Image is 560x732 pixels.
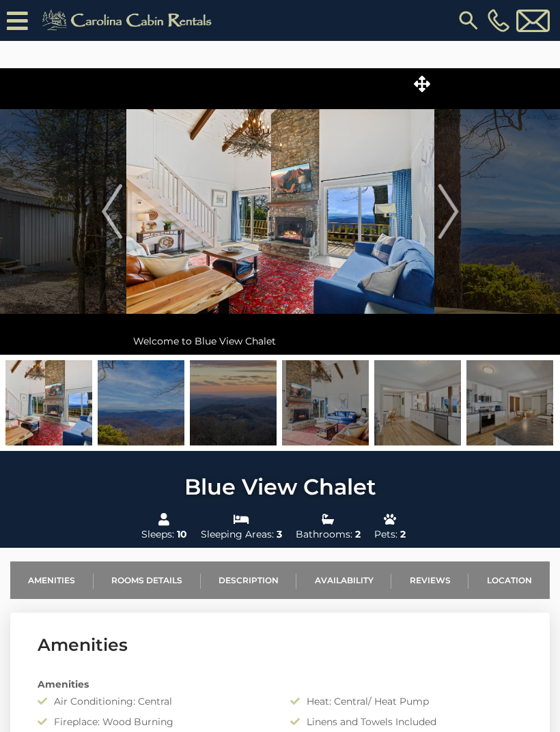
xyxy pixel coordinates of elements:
a: Location [468,561,550,599]
img: 165669198 [374,360,461,445]
img: 165669215 [98,360,184,445]
a: Reviews [391,561,468,599]
h3: Amenities [38,633,522,657]
a: Rooms Details [94,561,201,599]
img: search-regular.svg [456,8,481,33]
img: 165669194 [5,360,92,445]
img: arrow [438,184,458,239]
button: Next [434,68,462,355]
img: 165669197 [466,360,553,445]
a: Availability [296,561,391,599]
div: Air Conditioning: Central [27,694,280,708]
img: arrow [102,184,122,239]
a: Amenities [10,561,94,599]
div: Amenities [27,677,533,691]
a: [PHONE_NUMBER] [484,9,513,32]
button: Previous [98,68,126,355]
img: 166010884 [190,360,277,445]
div: Linens and Towels Included [280,715,533,729]
img: 165669195 [282,360,369,445]
img: Khaki-logo.png [35,7,223,34]
a: Description [201,561,297,599]
div: Heat: Central/ Heat Pump [280,694,533,708]
div: Welcome to Blue View Chalet [126,327,434,355]
div: Fireplace: Wood Burning [27,715,280,729]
